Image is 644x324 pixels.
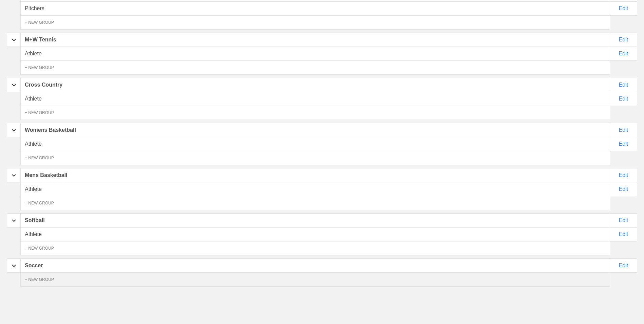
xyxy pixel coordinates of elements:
div: Edit [610,123,637,137]
div: Mens Basketball [20,168,610,182]
img: carrot_down.png [12,39,16,41]
img: carrot_down.png [12,219,16,222]
div: Edit [610,227,637,241]
div: Edit [610,168,637,182]
div: Edit [610,213,637,228]
div: + NEW GROUP [20,106,610,120]
img: carrot_down.png [12,84,16,87]
div: Edit [610,182,637,196]
div: Athlete [20,137,610,151]
div: Pitchers [20,1,610,16]
div: Edit [610,33,637,47]
img: carrot_down.png [12,265,16,267]
div: + NEW GROUP [20,241,610,255]
div: Soccer [20,258,610,273]
div: Edit [610,258,637,273]
div: Athlete [20,92,610,106]
div: + NEW GROUP [20,15,610,30]
div: Athlete [20,47,610,61]
img: carrot_down.png [12,174,16,177]
div: Softball [20,213,610,228]
div: Edit [610,78,637,92]
div: M+W Tennis [20,33,610,47]
div: + NEW GROUP [20,151,610,165]
div: Womens Basketball [20,123,610,137]
iframe: Chat Widget [610,291,644,324]
div: Cross Country [20,78,610,92]
div: Athlete [20,227,610,241]
div: + NEW GROUP [20,60,610,75]
img: carrot_down.png [12,129,16,132]
div: + NEW GROUP [20,272,610,287]
div: + NEW GROUP [20,196,610,210]
div: Edit [610,1,637,16]
div: Athlete [20,182,610,196]
div: Edit [610,137,637,151]
div: Edit [610,47,637,61]
div: Edit [610,92,637,106]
